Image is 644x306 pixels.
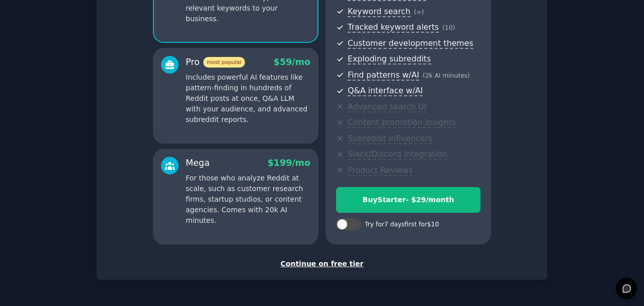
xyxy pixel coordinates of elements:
[107,259,537,269] div: Continue on free tier
[348,86,423,96] span: Q&A interface w/AI
[186,173,310,226] p: For those who analyze Reddit at scale, such as customer research firms, startup studios, or conte...
[186,56,245,69] div: Pro
[203,57,246,68] span: most popular
[186,157,210,169] div: Mega
[348,117,456,128] span: Content promotion insights
[348,102,426,112] span: Advanced search UI
[348,70,419,81] span: Find patterns w/AI
[414,9,424,16] span: ( ∞ )
[348,149,447,160] span: Slack/Discord integration
[268,158,310,168] span: $ 199 /mo
[348,134,432,144] span: Subreddit influencers
[348,38,473,49] span: Customer development themes
[274,57,310,67] span: $ 59 /mo
[442,24,455,31] span: ( 10 )
[365,220,439,229] div: Try for 7 days first for $10
[337,195,480,205] div: Buy Starter - $ 29 /month
[348,7,411,17] span: Keyword search
[336,187,480,213] button: BuyStarter- $29/month
[186,72,310,125] p: Includes powerful AI features like pattern-finding in hundreds of Reddit posts at once, Q&A LLM w...
[423,72,470,79] span: ( 2k AI minutes )
[348,54,431,65] span: Exploding subreddits
[348,22,439,33] span: Tracked keyword alerts
[348,165,413,176] span: Product Reviews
